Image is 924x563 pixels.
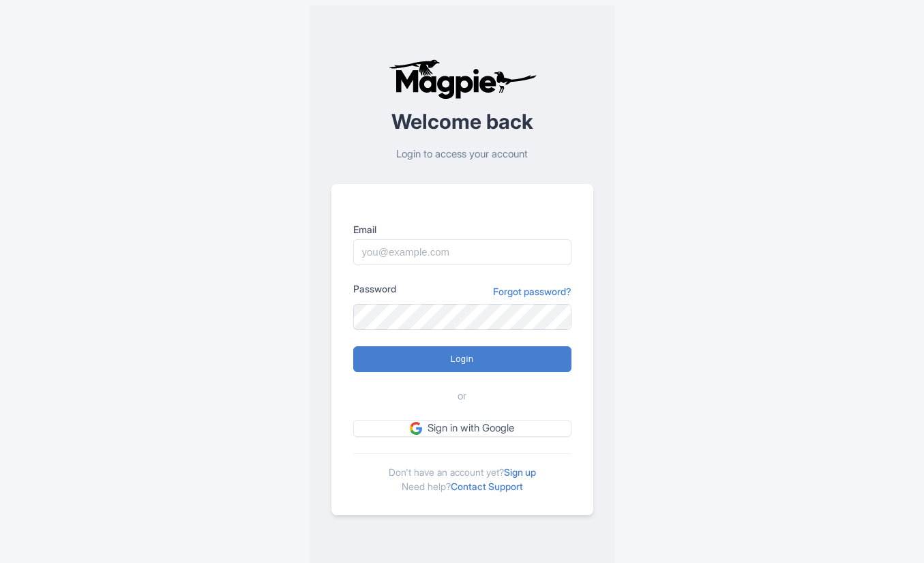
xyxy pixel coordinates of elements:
[331,147,593,162] p: Login to access your account
[331,110,593,133] h2: Welcome back
[493,284,571,299] a: Forgot password?
[458,389,466,404] span: or
[504,466,536,478] a: Sign up
[353,239,571,265] input: you@example.com
[410,422,422,434] img: google.svg
[353,346,571,372] input: Login
[353,222,571,237] label: Email
[385,59,539,100] img: logo-ab69f6fb50320c5b225c76a69d11143b.png
[353,420,571,437] a: Sign in with Google
[451,481,523,492] a: Contact Support
[353,453,571,493] div: Don't have an account yet? Need help?
[353,281,396,296] label: Password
